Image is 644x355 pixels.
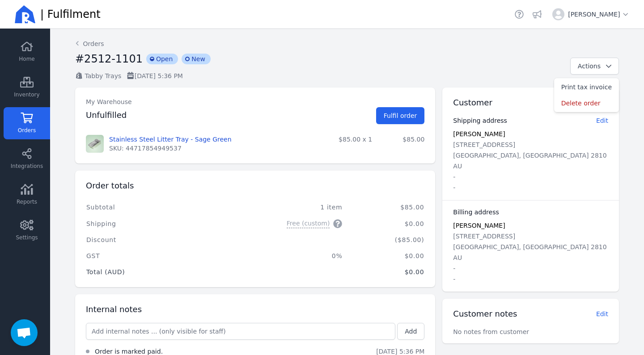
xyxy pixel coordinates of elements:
[453,130,505,138] span: [PERSON_NAME]
[453,173,455,180] span: -
[453,184,455,191] span: -
[453,276,455,283] span: -
[86,323,395,339] input: Add internal notes ... (only visible for staff)
[109,144,182,153] span: SKU: 44717854949537
[349,215,424,232] td: $0.00
[453,208,499,217] h3: Billing address
[85,72,122,79] span: Tabby Trays
[596,116,608,125] button: Edit
[349,248,424,264] td: $0.00
[453,116,507,125] h3: Shipping address
[596,309,608,318] button: Edit
[453,222,505,229] span: [PERSON_NAME]
[182,54,211,64] span: New
[11,319,38,346] div: Open chat
[192,199,349,215] td: 1 item
[453,141,515,148] span: [STREET_ADDRESS]
[349,264,424,280] td: $0.00
[287,219,343,228] button: Free (custom)
[379,131,432,156] td: $85.00
[384,112,417,119] span: Fulfil order
[86,109,127,121] h2: Unfulfilled
[397,323,424,340] button: Add
[86,264,192,280] td: Total (AUD)
[561,83,612,92] span: Print tax invoice
[549,4,633,24] button: [PERSON_NAME]
[40,7,101,21] span: | Fulfilment
[86,180,134,192] h2: Order totals
[405,328,417,335] span: Add
[376,348,424,355] time: [DATE] 5:36 PM
[453,265,455,272] span: -
[453,243,606,261] span: [GEOGRAPHIC_DATA], [GEOGRAPHIC_DATA] 2810 AU
[561,99,612,108] span: Delete order
[14,91,39,98] span: Inventory
[19,55,34,63] span: Home
[86,135,104,153] img: Stainless Steel Litter Tray - Sage Green
[570,58,619,75] button: Actions
[453,328,529,335] span: No notes from customer
[453,96,492,109] h2: Customer
[453,233,515,240] span: [STREET_ADDRESS]
[127,71,183,80] p: [DATE] 5:36 PM
[14,4,36,25] img: Ricemill Logo
[86,248,192,264] td: GST
[596,117,608,124] span: Edit
[109,135,232,144] a: Stainless Steel Litter Tray - Sage Green
[75,39,104,48] a: Orders
[192,248,349,264] td: 0%
[453,152,606,170] span: [GEOGRAPHIC_DATA], [GEOGRAPHIC_DATA] 2810 AU
[86,232,192,248] td: Discount
[17,198,37,205] span: Reports
[18,127,36,134] span: Orders
[376,107,425,124] button: Fulfil order
[86,215,192,232] td: Shipping
[453,308,517,320] h2: Customer notes
[75,52,143,66] h2: #2512-1101
[86,199,192,215] td: Subtotal
[596,310,608,317] span: Edit
[16,234,38,241] span: Settings
[568,10,630,19] span: [PERSON_NAME]
[86,303,142,316] h2: Internal notes
[578,63,601,70] span: Actions
[11,163,43,170] span: Integrations
[287,219,330,228] span: Free (custom)
[86,98,132,105] span: My Warehouse
[349,232,424,248] td: ($85.00)
[146,54,178,64] span: Open
[310,131,379,156] td: $85.00 x 1
[349,199,424,215] td: $85.00
[513,8,525,21] a: Helpdesk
